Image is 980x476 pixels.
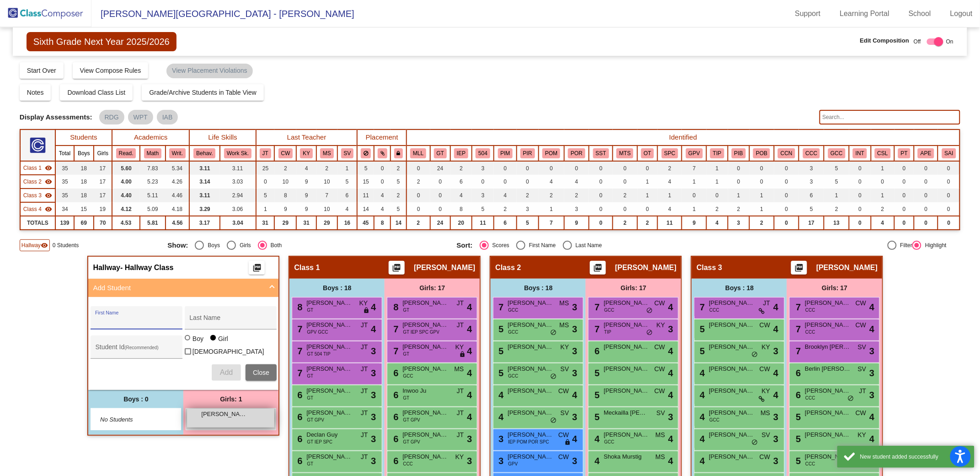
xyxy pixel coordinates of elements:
td: 2 [494,202,516,216]
button: Grade/Archive Students in Table View [142,84,264,101]
button: SPC [662,148,678,158]
th: Life Skills [189,130,256,146]
button: Download Class List [60,84,133,101]
button: MTS [616,148,633,158]
td: 17 [94,175,112,189]
td: 0 [894,175,914,189]
a: Logout [943,6,980,21]
td: 5 [357,161,374,175]
span: On [946,38,953,46]
td: 0 [430,202,450,216]
th: SAI Pull-out Reading [564,146,589,161]
button: CSL [875,148,891,158]
td: 2 [391,189,407,202]
td: 3.29 [189,202,220,216]
button: Behav. [193,148,215,158]
td: 0 [472,175,494,189]
th: Pull-out Behavior [750,146,774,161]
mat-icon: picture_as_pdf [794,263,805,276]
button: 504 [476,148,490,158]
button: Notes [20,84,51,101]
td: 6 [450,175,472,189]
td: 0 [430,189,450,202]
td: 4.00 [112,175,140,189]
td: 0 [374,161,391,175]
button: POB [753,148,770,158]
td: 0 [539,161,564,175]
button: Writ. [169,148,186,158]
td: 0 [938,175,960,189]
th: Time Intensive Parent [707,146,728,161]
td: 0 [849,161,871,175]
td: 3.11 [220,161,256,175]
td: 1 [658,189,682,202]
th: Cathy Wainschel [274,146,296,161]
td: 5 [391,202,407,216]
td: 0 [637,202,658,216]
mat-icon: visibility [45,164,52,172]
td: 18 [74,161,94,175]
td: 5 [824,175,849,189]
td: 34 [55,202,74,216]
button: INT [853,148,867,158]
td: 9 [274,202,296,216]
span: Grade/Archive Students in Table View [149,89,257,96]
td: 4.26 [166,175,190,189]
th: Identified [407,130,960,146]
td: 2 [658,161,682,175]
td: 4.18 [166,202,190,216]
button: PT [898,148,910,158]
td: 0 [589,189,613,202]
td: 0 [613,175,637,189]
td: 4 [564,175,589,189]
span: Close [253,369,269,376]
button: CCN [778,148,795,158]
td: 7.83 [140,161,165,175]
mat-icon: visibility [45,178,52,185]
td: 9 [296,189,316,202]
td: 5.81 [140,216,165,230]
td: 0 [637,161,658,175]
button: Print Students Details [791,261,807,275]
span: Class 2 [23,178,42,186]
th: Janelle Taha [256,146,275,161]
th: Reading Intervention or ELT [849,146,871,161]
td: 2 [517,189,539,202]
td: 5.34 [166,161,190,175]
th: Girls [94,146,112,161]
td: 0 [871,175,895,189]
span: Add [220,368,233,376]
input: First Name [95,318,177,325]
th: Placement [357,130,407,146]
td: 0 [430,175,450,189]
button: Close [246,364,277,381]
td: 0 [589,161,613,175]
td: 139 [55,216,74,230]
button: POR [568,148,585,158]
td: 0 [849,202,871,216]
td: 5.60 [112,161,140,175]
button: GT [434,148,447,158]
td: 4.56 [166,216,190,230]
td: 2.94 [220,189,256,202]
button: JT [260,148,271,158]
th: Students [55,130,112,146]
th: SAI Pull-out Math [539,146,564,161]
td: 0 [774,202,799,216]
th: Combo Class Candidate [799,146,824,161]
td: 3 [799,175,824,189]
td: 25 [256,161,275,175]
td: 2 [707,202,728,216]
button: View Compose Rules [73,62,149,79]
td: 4.40 [112,189,140,202]
th: Physical Therapy [894,146,914,161]
th: Push-in Behavior [728,146,750,161]
td: 2 [871,202,895,216]
button: PIB [732,148,746,158]
td: 8 [274,189,296,202]
mat-chip: View Placement Violations [166,64,252,78]
span: Class 3 [23,191,42,200]
td: 0 [589,175,613,189]
td: 9 [296,202,316,216]
th: Boys [74,146,94,161]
